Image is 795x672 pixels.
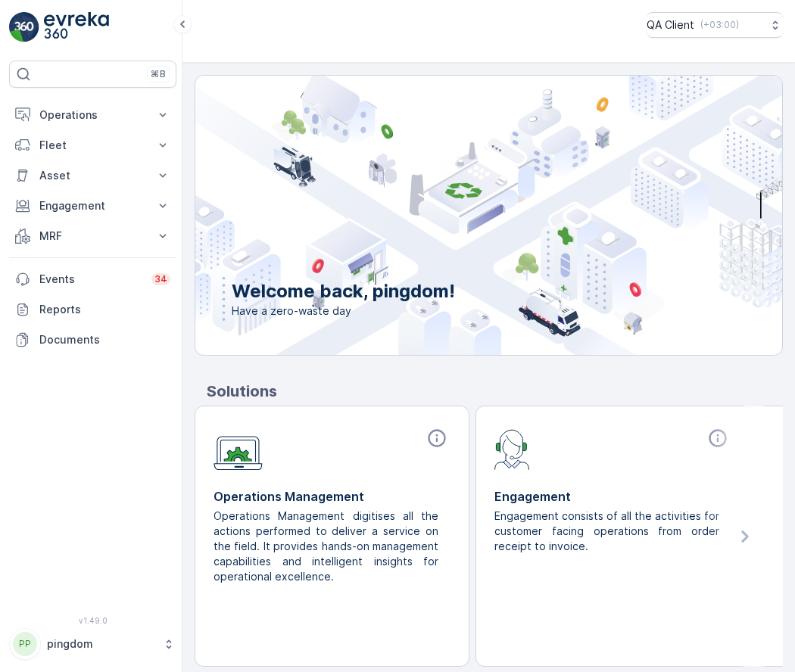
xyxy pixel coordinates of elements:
[9,325,176,355] a: Documents
[9,100,176,130] button: Operations
[154,273,167,285] p: 34
[9,616,176,625] span: v 1.49.0
[39,107,146,123] p: Operations
[232,303,455,319] span: Have a zero-waste day
[9,221,176,251] button: MRF
[44,12,109,42] img: logo_light-DOdMpM7g.png
[47,636,155,652] p: pingdom
[13,632,37,656] div: PP
[647,17,694,33] p: QA Client
[207,380,783,403] p: Solutions
[9,294,176,325] a: Reports
[9,12,39,42] img: logo
[9,191,176,221] button: Engagement
[214,428,263,471] img: module-icon
[39,138,146,153] p: Fleet
[494,428,530,470] img: module-icon
[214,487,450,506] p: Operations Management
[9,628,176,660] button: PPpingdom
[39,198,146,213] p: Engagement
[700,19,739,31] p: ( +03:00 )
[647,12,783,38] button: QA Client(+03:00)
[494,509,719,554] p: Engagement consists of all the activities for customer facing operations from order receipt to in...
[39,302,170,317] p: Reports
[39,332,170,347] p: Documents
[151,68,166,80] p: ⌘B
[39,272,142,287] p: Events
[39,229,146,244] p: MRF
[232,279,455,303] p: Welcome back, pingdom!
[39,168,146,183] p: Asset
[494,487,731,506] p: Engagement
[9,160,176,191] button: Asset
[9,130,176,160] button: Fleet
[127,76,782,355] img: city illustration
[9,264,176,294] a: Events34
[214,509,438,584] p: Operations Management digitises all the actions performed to deliver a service on the field. It p...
